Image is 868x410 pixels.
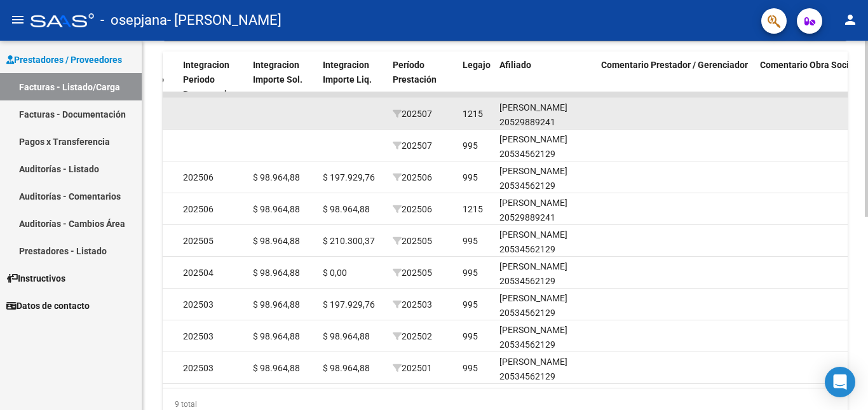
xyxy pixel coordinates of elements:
div: [PERSON_NAME] 20534562129 [499,355,591,384]
span: Integracion Importe Sol. [253,60,302,85]
span: 202506 [183,172,214,182]
div: Open Intercom Messenger [825,367,855,397]
span: - osepjana [100,6,167,34]
span: $ 98.964,88 [323,363,370,373]
datatable-header-cell: Afiliado [494,51,596,107]
div: 995 [463,139,478,153]
span: $ 98.964,88 [253,172,300,182]
span: 202505 [183,236,214,246]
span: $ 0,00 [323,268,347,278]
span: 202507 [393,140,432,151]
span: $ 197.929,76 [323,299,375,310]
span: - [PERSON_NAME] [167,6,281,34]
span: 202503 [183,331,214,341]
div: 995 [463,361,478,376]
div: 995 [463,297,478,312]
span: $ 98.964,88 [253,331,300,341]
div: [PERSON_NAME] 20529889241 [499,100,591,130]
div: [PERSON_NAME] 20534562129 [499,228,591,257]
div: 1215 [463,202,483,217]
span: 202507 [393,109,432,119]
div: [PERSON_NAME] 20534562129 [499,259,591,289]
div: 995 [463,329,478,344]
span: 202503 [393,299,432,310]
div: 1215 [463,107,483,121]
span: 202505 [393,268,432,278]
span: Integracion Periodo Presentacion [183,60,237,99]
span: $ 210.300,37 [323,236,375,246]
datatable-header-cell: Integracion Importe Liq. [318,51,388,107]
span: Período Prestación [393,60,437,85]
datatable-header-cell: Integracion Importe Sol. [248,51,318,107]
span: $ 98.964,88 [253,363,300,373]
span: 202504 [183,268,214,278]
span: Afiliado [499,60,531,70]
span: Instructivos [6,271,65,285]
div: [PERSON_NAME] 20534562129 [499,164,591,193]
span: 202501 [393,363,432,373]
span: $ 98.964,88 [253,268,300,278]
span: 202505 [393,236,432,246]
span: $ 197.929,76 [323,172,375,182]
div: [PERSON_NAME] 20534562129 [499,132,591,161]
datatable-header-cell: Comentario Prestador / Gerenciador [596,51,755,107]
datatable-header-cell: Integracion Periodo Presentacion [178,51,248,107]
span: $ 98.964,88 [253,204,300,214]
span: $ 98.964,88 [323,331,370,341]
span: $ 98.964,88 [323,204,370,214]
div: 995 [463,234,478,249]
div: [PERSON_NAME] 20534562129 [499,323,591,352]
mat-icon: menu [10,12,25,27]
span: Legajo [463,60,491,70]
span: Comentario Prestador / Gerenciador [601,60,748,70]
datatable-header-cell: Período Prestación [388,51,458,107]
span: $ 98.964,88 [253,299,300,310]
span: Comentario Obra Social [760,60,857,70]
div: [PERSON_NAME] 20529889241 [499,196,591,225]
span: Integracion Importe Liq. [323,60,372,85]
span: Datos de contacto [6,299,90,313]
span: 202503 [183,299,214,310]
span: $ 98.964,88 [253,236,300,246]
span: 202502 [393,331,432,341]
span: 202506 [183,204,214,214]
span: 202503 [183,363,214,373]
span: 202506 [393,204,432,214]
mat-icon: person [843,12,858,27]
span: Prestadores / Proveedores [6,53,122,67]
div: 995 [463,266,478,280]
div: 995 [463,170,478,185]
datatable-header-cell: Legajo [458,51,494,107]
span: 202506 [393,172,432,182]
div: [PERSON_NAME] 20534562129 [499,291,591,320]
